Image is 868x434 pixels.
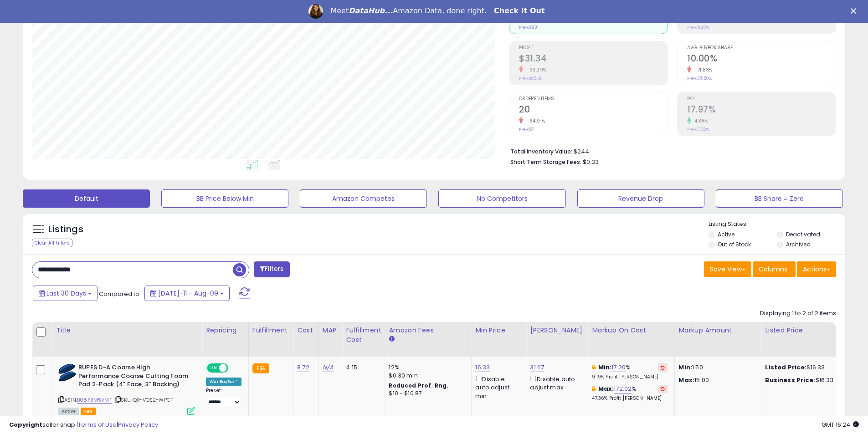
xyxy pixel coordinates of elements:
small: Prev: 17.22% [687,127,709,132]
i: DataHub... [349,6,393,15]
small: FBA [252,363,269,373]
strong: Min: [678,363,692,372]
div: Cost [297,326,315,335]
span: ON [208,364,219,372]
a: 31.67 [530,363,544,372]
li: $244 [510,145,829,156]
h2: 20 [519,104,668,117]
div: Markup on Cost [592,326,671,335]
div: Preset: [206,388,241,408]
span: [DATE]-11 - Aug-09 [158,289,218,298]
button: Revenue Drop [577,189,704,208]
span: | SKU: QX-VOS2-WPGF [113,396,173,403]
h2: $31.34 [519,53,668,66]
span: FBA [81,408,96,415]
strong: Max: [678,376,694,384]
small: -71.83% [691,66,713,73]
div: % [592,385,668,402]
div: Title [56,326,198,335]
button: BB Price Below Min [161,189,288,208]
small: Prev: 9.20% [687,25,709,30]
div: Fulfillment Cost [346,326,381,345]
button: [DATE]-11 - Aug-09 [144,286,230,301]
div: Min Price [475,326,522,335]
div: Listed Price [765,326,844,335]
a: 17.20 [611,363,626,372]
small: -64.91% [523,117,545,124]
span: OFF [227,364,241,372]
label: Active [718,230,734,238]
button: No Competitors [438,189,565,208]
span: Profit [519,46,668,51]
div: % [592,363,668,380]
div: ASIN: [58,363,195,414]
a: 8.72 [297,363,309,372]
div: $0.30 min [389,372,464,380]
span: ROI [687,97,836,102]
div: Amazon Fees [389,326,467,335]
small: Prev: $931 [519,25,539,30]
b: Min: [598,363,612,372]
button: Default [23,189,150,208]
p: 9.19% Profit [PERSON_NAME] [592,374,668,380]
div: Disable auto adjust max [530,374,581,392]
div: Repricing [206,326,245,335]
span: Avg. Buybox Share [687,46,836,51]
b: Total Inventory Value: [510,148,572,155]
img: 519qUu4FyiL._SL40_.jpg [58,363,76,382]
span: Last 30 Days [46,289,86,298]
div: $10 - $10.87 [389,390,464,398]
a: 16.33 [475,363,490,372]
div: $16.33 [765,363,841,372]
button: Filters [254,261,289,277]
div: Clear All Filters [32,239,72,247]
small: Prev: 35.50% [687,76,712,81]
th: The percentage added to the cost of goods (COGS) that forms the calculator for Min & Max prices. [588,322,675,357]
span: Compared to: [99,290,141,298]
p: Listing States: [709,220,845,229]
b: Short Term Storage Fees: [510,158,581,166]
div: 4.15 [346,363,378,372]
span: $0.33 [583,158,599,166]
button: Columns [753,261,796,277]
div: MAP [323,326,338,335]
div: [PERSON_NAME] [530,326,584,335]
div: Meet Amazon Data, done right. [330,6,487,15]
div: Displaying 1 to 2 of 2 items [760,309,836,318]
b: Listed Price: [765,363,806,372]
label: Out of Stock [718,240,751,248]
div: Close [851,8,860,14]
button: Amazon Competes [300,189,427,208]
p: 15.00 [678,376,754,384]
label: Archived [786,240,811,248]
button: Last 30 Days [33,286,98,301]
div: $16.33 [765,376,841,384]
small: 4.36% [691,117,709,124]
b: RUPES D-A Coarse High Performance Coarse Cutting Foam Pad 2-Pack (4" Face, 3" Backing) [78,363,189,391]
div: Win BuyBox * [206,378,241,386]
small: Prev: 57 [519,127,534,132]
small: -63.39% [523,66,547,73]
a: Privacy Policy [118,420,158,429]
h2: 10.00% [687,53,836,66]
b: Reduced Prof. Rng. [389,382,448,389]
h2: 17.97% [687,104,836,117]
small: Prev: $85.61 [519,76,541,81]
div: Disable auto adjust min [475,374,519,400]
button: Actions [797,261,836,277]
button: BB Share = Zero [716,189,843,208]
span: 2025-09-10 16:24 GMT [822,420,859,429]
small: Amazon Fees. [389,335,394,343]
img: Profile image for Georgie [308,4,323,19]
a: Check It Out [494,6,545,16]
p: 1.50 [678,363,754,372]
b: Business Price: [765,376,815,384]
span: Ordered Items [519,97,668,102]
strong: Copyright [9,420,42,429]
a: B08K3M5VMF [77,396,112,404]
h5: Listings [48,223,83,236]
a: N/A [323,363,334,372]
a: 172.02 [614,384,632,393]
a: Terms of Use [78,420,117,429]
b: Max: [598,384,614,393]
